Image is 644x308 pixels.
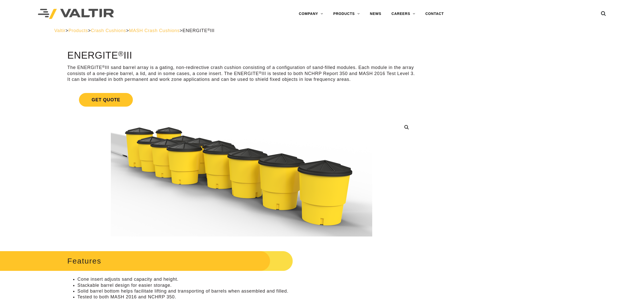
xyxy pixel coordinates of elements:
h1: ENERGITE III [67,50,416,61]
li: Cone insert adjusts sand capacity and height. [77,276,416,282]
a: Crash Cushions [91,28,126,33]
sup: ® [207,28,210,32]
a: NEWS [365,9,386,19]
a: MASH Crash Cushions [129,28,180,33]
li: Stackable barrel design for easier storage. [77,282,416,288]
a: Get Quote [67,87,416,113]
li: Tested to both MASH 2016 and NCHRP 350. [77,294,416,300]
img: Valtir [38,9,114,19]
div: > > > > [54,28,590,34]
span: ENERGITE III [182,28,215,33]
span: Get Quote [79,93,133,107]
li: Solid barrel bottom helps facilitate lifting and transporting of barrels when assembled and filled. [77,288,416,294]
sup: ® [118,50,124,58]
a: COMPANY [294,9,328,19]
a: Products [68,28,88,33]
a: CONTACT [420,9,449,19]
a: PRODUCTS [328,9,365,19]
p: The ENERGITE III sand barrel array is a gating, non-redirective crash cushion consisting of a con... [67,65,416,82]
sup: ® [102,65,105,68]
a: Valtir [54,28,66,33]
a: CAREERS [386,9,420,19]
sup: ® [259,71,262,75]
